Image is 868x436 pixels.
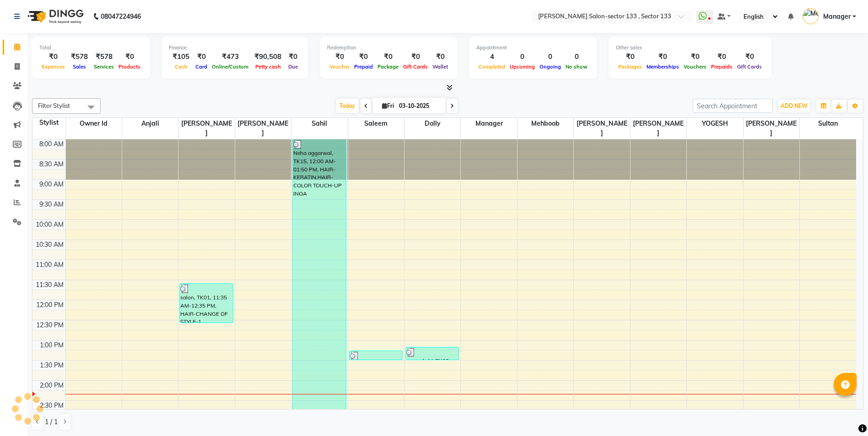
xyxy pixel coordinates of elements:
[45,417,58,427] span: 1 / 1
[430,52,450,62] div: ₹0
[616,64,644,70] span: Packages
[38,340,65,350] div: 1:00 PM
[735,52,764,62] div: ₹0
[92,52,116,62] div: ₹578
[327,64,352,70] span: Voucher
[34,280,65,290] div: 11:30 AM
[169,44,301,52] div: Finance
[687,118,743,129] span: YOGESH
[461,118,517,129] span: Manager
[122,118,178,129] span: Anjali
[235,118,291,139] span: [PERSON_NAME]
[563,64,590,70] span: No show
[352,52,375,62] div: ₹0
[616,52,644,62] div: ₹0
[574,118,630,139] span: [PERSON_NAME]
[34,240,65,250] div: 10:30 AM
[32,118,65,128] div: Stylist
[286,64,300,70] span: Due
[476,44,590,52] div: Appointment
[375,52,401,62] div: ₹0
[173,64,190,70] span: Cash
[66,118,122,129] span: Owner id
[350,351,402,360] div: Tarun, TK03, 01:15 PM-01:30 PM, HAIR-[PERSON_NAME] STYLING
[34,220,65,229] div: 10:00 AM
[251,52,285,62] div: ₹90,508
[39,44,143,52] div: Total
[709,64,735,70] span: Prepaids
[681,52,709,62] div: ₹0
[709,52,735,62] div: ₹0
[563,52,590,62] div: 0
[34,320,65,330] div: 12:30 PM
[38,361,65,370] div: 1:30 PM
[70,64,88,70] span: Sales
[404,118,460,129] span: Dolly
[644,64,681,70] span: Memberships
[401,52,430,62] div: ₹0
[34,260,65,270] div: 11:00 AM
[101,4,141,29] b: 08047224946
[291,118,347,129] span: sahil
[430,64,450,70] span: Wallet
[616,44,764,52] div: Other sales
[693,99,773,113] input: Search Appointment
[781,102,808,109] span: ADD NEW
[210,64,251,70] span: Online/Custom
[681,64,709,70] span: Vouchers
[476,52,507,62] div: 4
[352,64,375,70] span: Prepaid
[823,12,851,21] span: Manager
[39,64,67,70] span: Expenses
[327,44,450,52] div: Redemption
[518,118,573,129] span: Mehboob
[38,139,65,149] div: 8:00 AM
[39,52,67,62] div: ₹0
[735,64,764,70] span: Gift Cards
[38,401,65,410] div: 2:30 PM
[507,52,537,62] div: 0
[380,102,396,109] span: Fri
[38,102,70,109] span: Filter Stylist
[375,64,401,70] span: Package
[116,52,143,62] div: ₹0
[803,8,819,24] img: Manager
[327,52,352,62] div: ₹0
[631,118,686,139] span: [PERSON_NAME]
[401,64,430,70] span: Gift Cards
[800,118,856,129] span: sultan
[92,64,116,70] span: Services
[507,64,537,70] span: Upcoming
[180,284,232,323] div: salon, TK01, 11:35 AM-12:35 PM, HAIR-CHANGE OF STYLE-1
[67,52,92,62] div: ₹578
[210,52,251,62] div: ₹473
[38,180,65,189] div: 9:00 AM
[178,118,234,139] span: [PERSON_NAME]
[23,4,86,29] img: logo
[38,381,65,390] div: 2:00 PM
[476,64,507,70] span: Completed
[253,64,283,70] span: Petty cash
[193,52,210,62] div: ₹0
[744,118,799,139] span: [PERSON_NAME]
[396,99,442,113] input: 2025-10-03
[38,160,65,169] div: 8:30 AM
[406,347,458,360] div: meenakshi, TK02, 01:10 PM-01:30 PM, FACE-EYE BROWS THREADING-100,FACE-UPPERLIP THREADING-50
[537,52,563,62] div: 0
[348,118,404,129] span: saleem
[778,100,810,112] button: ADD NEW
[644,52,681,62] div: ₹0
[116,64,143,70] span: Products
[38,200,65,209] div: 9:30 AM
[169,52,193,62] div: ₹105
[537,64,563,70] span: Ongoing
[285,52,301,62] div: ₹0
[193,64,210,70] span: Card
[34,300,65,310] div: 12:00 PM
[336,99,359,113] span: Today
